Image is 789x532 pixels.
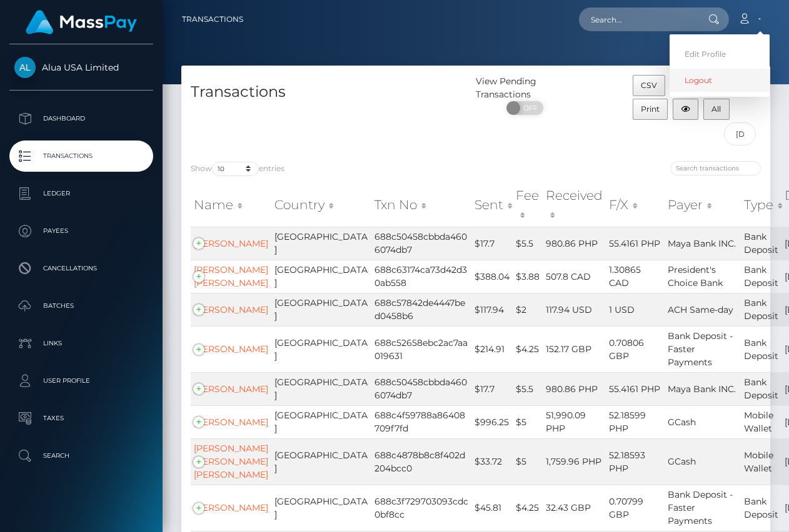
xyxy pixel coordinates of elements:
[741,260,781,293] td: Bank Deposit
[543,293,606,326] td: 117.94 USD
[543,326,606,372] td: 152.17 GBP
[668,383,736,395] span: Maya Bank INC.
[471,227,513,260] td: $17.7
[271,372,371,405] td: [GEOGRAPHIC_DATA]
[14,109,148,128] p: Dashboard
[14,222,148,240] p: Payees
[194,443,268,480] a: [PERSON_NAME] [PERSON_NAME] [PERSON_NAME]
[543,485,606,531] td: 32.43 GBP
[513,405,543,438] td: $5
[513,326,543,372] td: $4.25
[9,103,153,134] a: Dashboard
[182,6,243,32] a: Transactions
[14,409,148,428] p: Taxes
[271,227,371,260] td: [GEOGRAPHIC_DATA]
[9,253,153,284] a: Cancellations
[543,183,606,227] th: Received: activate to sort column ascending
[271,293,371,326] td: [GEOGRAPHIC_DATA]
[471,183,513,227] th: Sent: activate to sort column ascending
[668,264,723,288] span: President's Choice Bank
[668,489,733,526] span: Bank Deposit - Faster Payments
[741,438,781,485] td: Mobile Wallet
[513,438,543,485] td: $5
[371,485,471,531] td: 688c3f729703093cdc0bf8cc
[606,227,665,260] td: 55.4161 PHP
[14,184,148,203] p: Ledger
[543,372,606,405] td: 980.86 PHP
[513,372,543,405] td: $5.5
[741,405,781,438] td: Mobile Wallet
[606,326,665,372] td: 0.70806 GBP
[14,372,148,390] p: User Profile
[9,140,153,172] a: Transactions
[194,416,268,428] a: [PERSON_NAME]
[371,183,471,227] th: Txn No: activate to sort column ascending
[9,62,153,73] span: Alua USA Limited
[271,326,371,372] td: [GEOGRAPHIC_DATA]
[606,438,665,485] td: 52.18593 PHP
[741,326,781,372] td: Bank Deposit
[633,75,666,96] button: CSV
[741,485,781,531] td: Bank Deposit
[471,260,513,293] td: $388.04
[606,260,665,293] td: 1.30865 CAD
[476,75,574,101] div: View Pending Transactions
[513,293,543,326] td: $2
[471,326,513,372] td: $214.91
[371,438,471,485] td: 688c4878b8c8f402d204bcc0
[665,183,741,227] th: Payer: activate to sort column ascending
[633,99,668,120] button: Print
[14,57,36,78] img: Alua USA Limited
[194,383,268,395] a: [PERSON_NAME]
[641,81,657,90] span: CSV
[9,178,153,209] a: Ledger
[711,104,721,114] span: All
[471,293,513,326] td: $117.94
[513,485,543,531] td: $4.25
[9,290,153,322] a: Batches
[741,227,781,260] td: Bank Deposit
[371,293,471,326] td: 688c57842de4447bed0458b6
[606,293,665,326] td: 1 USD
[271,405,371,438] td: [GEOGRAPHIC_DATA]
[9,440,153,471] a: Search
[513,260,543,293] td: $3.88
[724,122,756,145] input: Date filter
[14,297,148,315] p: Batches
[9,215,153,247] a: Payees
[194,264,268,288] a: [PERSON_NAME] [PERSON_NAME]
[194,304,268,315] a: [PERSON_NAME]
[741,183,781,227] th: Type: activate to sort column ascending
[579,7,696,31] input: Search...
[14,147,148,165] p: Transactions
[194,343,268,355] a: [PERSON_NAME]
[271,485,371,531] td: [GEOGRAPHIC_DATA]
[670,42,770,66] a: Edit Profile
[641,104,660,114] span: Print
[371,260,471,293] td: 688c63174ca73d42d30ab558
[194,238,268,249] a: [PERSON_NAME]
[26,10,137,34] img: MassPay Logo
[9,365,153,397] a: User Profile
[371,405,471,438] td: 688c4f59788a86408709f7fd
[191,162,284,176] label: Show entries
[543,438,606,485] td: 1,759.96 PHP
[14,259,148,278] p: Cancellations
[606,372,665,405] td: 55.4161 PHP
[670,161,761,175] input: Search transactions
[543,260,606,293] td: 507.8 CAD
[191,81,466,103] h4: Transactions
[371,227,471,260] td: 688c50458cbbda4606074db7
[741,372,781,405] td: Bank Deposit
[668,330,733,368] span: Bank Deposit - Faster Payments
[668,238,736,249] span: Maya Bank INC.
[14,446,148,465] p: Search
[668,456,696,467] span: GCash
[194,502,268,513] a: [PERSON_NAME]
[471,372,513,405] td: $17.7
[371,326,471,372] td: 688c52658ebc2ac7aa019631
[9,328,153,359] a: Links
[191,183,271,227] th: Name: activate to sort column ascending
[673,99,698,120] button: Column visibility
[471,438,513,485] td: $33.72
